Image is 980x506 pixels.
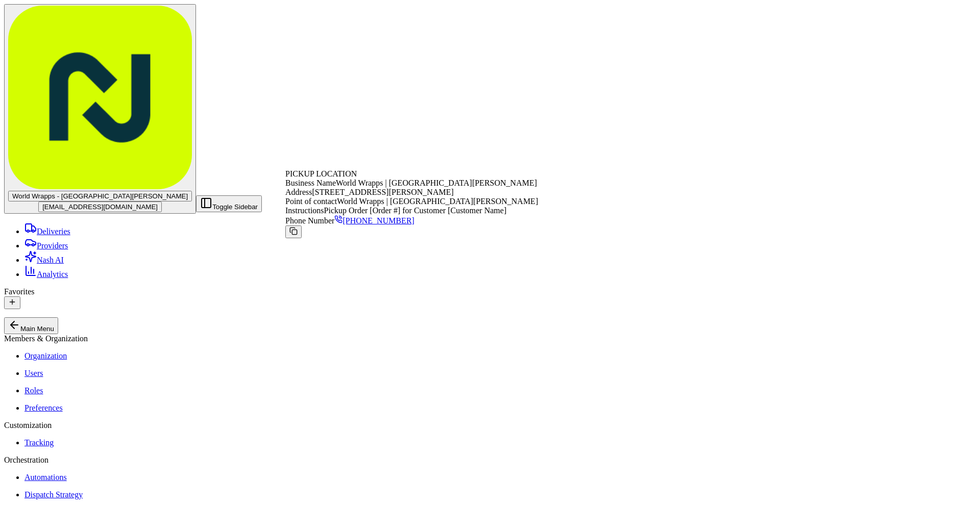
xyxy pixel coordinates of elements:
[37,256,64,264] span: Nash AI
[4,421,976,430] div: Customization
[24,270,68,279] a: Analytics
[24,256,64,264] a: Nash AI
[24,473,67,482] a: Automations
[312,188,453,196] span: [STREET_ADDRESS][PERSON_NAME]
[285,197,337,206] span: Point of contact
[342,216,414,225] span: [PHONE_NUMBER]
[24,227,70,236] a: Deliveries
[38,201,162,212] button: [EMAIL_ADDRESS][DOMAIN_NAME]
[4,317,58,334] button: Main Menu
[324,206,507,215] span: Pickup Order [Order #] for Customer [Customer Name]
[12,192,188,200] span: World Wrapps - [GEOGRAPHIC_DATA][PERSON_NAME]
[196,195,262,212] button: Toggle Sidebar
[37,241,68,250] span: Providers
[212,203,258,211] span: Toggle Sidebar
[20,325,54,333] span: Main Menu
[285,216,414,237] a: [PHONE_NUMBER]
[285,206,324,215] span: Instructions
[4,287,976,296] div: Favorites
[285,169,357,178] span: PICKUP LOCATION
[285,179,336,187] span: Business Name
[285,188,312,196] span: Address
[42,203,158,211] span: [EMAIL_ADDRESS][DOMAIN_NAME]
[336,179,537,187] span: World Wrapps | [GEOGRAPHIC_DATA][PERSON_NAME]
[24,241,68,250] a: Providers
[337,197,538,206] span: World Wrapps | [GEOGRAPHIC_DATA][PERSON_NAME]
[24,351,67,360] a: Organization
[24,403,63,412] a: Preferences
[24,369,43,377] a: Users
[285,216,334,225] span: Phone Number
[37,270,68,279] span: Analytics
[37,227,70,236] span: Deliveries
[24,386,43,395] a: Roles
[4,334,976,343] div: Members & Organization
[4,4,196,214] button: World Wrapps - [GEOGRAPHIC_DATA][PERSON_NAME][EMAIL_ADDRESS][DOMAIN_NAME]
[24,438,54,447] a: Tracking
[24,490,83,499] a: Dispatch Strategy
[4,456,976,465] div: Orchestration
[8,191,192,201] button: World Wrapps - [GEOGRAPHIC_DATA][PERSON_NAME]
